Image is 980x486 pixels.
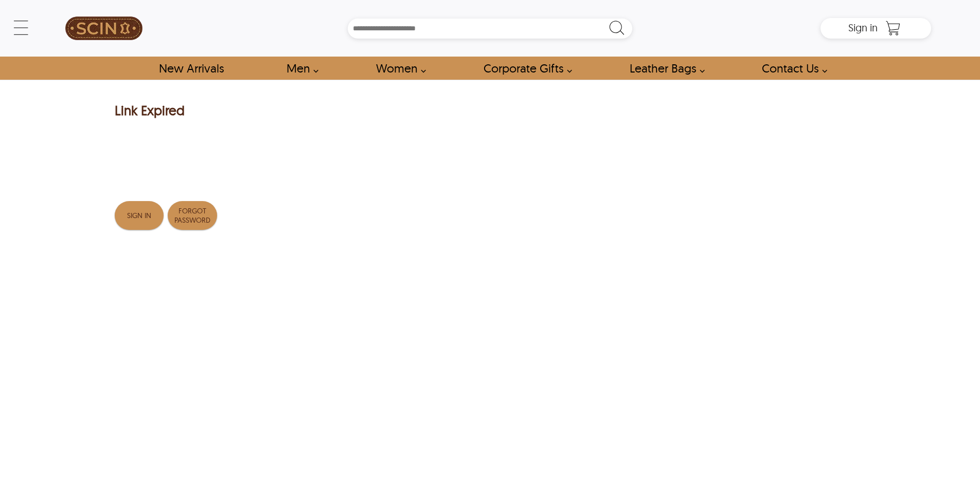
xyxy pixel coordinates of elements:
h1: Link Expired [115,103,185,120]
a: Shop Women Leather Jackets [364,57,432,80]
a: Sign in [848,25,878,33]
img: SCIN [65,5,142,51]
button: Forgot Password [168,201,217,230]
a: Shopping Cart [883,21,903,36]
a: Shop New Arrivals [147,57,235,80]
span: Sign in [848,21,878,34]
a: SCIN [49,5,159,51]
a: contact-us [750,57,833,80]
button: Sign In [115,201,164,230]
a: Shop Leather Bags [618,57,710,80]
a: Shop Leather Corporate Gifts [472,57,578,80]
a: shop men's leather jackets [275,57,324,80]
